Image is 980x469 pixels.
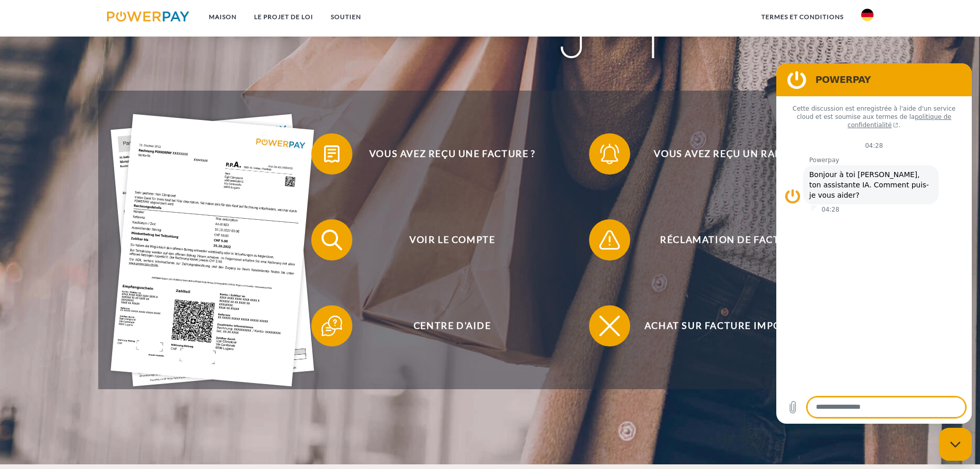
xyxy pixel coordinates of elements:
button: Réclamation de facture [589,219,857,260]
img: qb_search.svg [319,227,345,253]
button: Vous avez reçu un rappel ? [589,133,857,175]
button: Centre d'aide [311,305,579,346]
img: single_invoice_powerpay_de.jpg [111,114,314,387]
button: Voir le compte [311,219,579,260]
font: termes et conditions [761,13,844,21]
button: Vous avez reçu une facture ? [311,133,579,175]
font: LE PROJET DE LOI [254,13,313,21]
font: Voir le compte [409,234,495,245]
font: Maison [209,13,237,21]
img: qb_bell.svg [597,141,622,167]
img: qb_close.svg [597,313,622,339]
font: Vous avez reçu une facture ? [369,148,536,159]
img: qb_help.svg [319,313,345,339]
img: logo-powerpay.svg [107,11,190,22]
font: SOUTIEN [331,13,361,21]
a: SOUTIEN [322,8,370,26]
img: de [861,9,874,21]
a: termes et conditions [753,8,852,26]
img: qb_bill.svg [319,141,345,167]
iframe: Fenêtre de messagerie [776,63,972,424]
font: Vous avez reçu un rappel ? [654,148,806,159]
iframe: Bouton pour ouvrir la fenêtre de messagerie ; conversation en cours [939,428,972,461]
button: Achat sur facture impossible [589,305,857,346]
font: Réclamation de facture [660,234,800,245]
img: qb_warning.svg [597,227,622,253]
font: Achat sur facture impossible [645,320,816,331]
font: Centre d'aide [414,320,491,331]
a: LE PROJET DE LOI [245,8,322,26]
a: Maison [200,8,245,26]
